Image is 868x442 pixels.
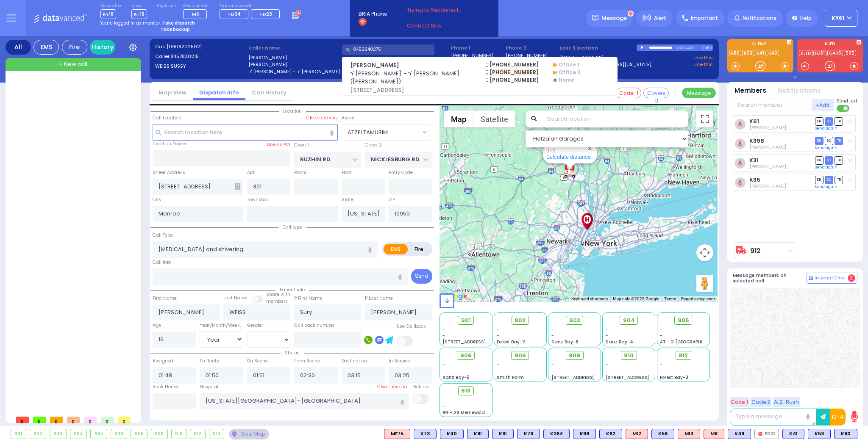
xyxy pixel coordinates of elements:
span: [0908202502] [167,43,202,50]
div: 906 [111,429,127,439]
strong: Take backup [161,26,190,33]
label: Turn off text [837,104,850,113]
img: red-radio-icon.svg [758,432,762,436]
img: smartphone.png [486,63,488,67]
span: FD34 [228,11,241,17]
label: Room [294,169,307,176]
span: - [497,332,499,339]
a: Calculate distance [546,154,591,160]
span: Status [281,350,304,356]
div: 901 [11,429,26,439]
label: Destination [342,358,367,365]
a: Send again [815,145,837,150]
span: Joshua Adler [749,144,786,150]
img: smartphone.png [486,70,488,75]
span: TR [835,137,843,145]
button: Message [682,88,716,98]
span: Help [800,14,812,22]
span: 913 [461,387,470,395]
div: BLS [651,429,674,439]
div: 912 [564,168,576,179]
a: K80 [729,50,741,56]
label: Areas [342,115,354,122]
span: - [606,332,608,339]
div: 908 [131,429,147,439]
a: 595 [844,50,856,56]
a: Map View [152,88,193,97]
div: K80 [834,429,857,439]
div: New York Presbyterian Hospital- Columbia Campus [580,213,595,230]
label: Night unit [157,3,176,8]
label: Dispatcher [100,3,122,8]
span: 2 [848,274,855,282]
button: Internal Chat 2 [807,273,857,284]
button: Map camera controls [696,244,713,261]
span: K-18 [131,9,147,19]
span: ר' [PERSON_NAME]' - ר' [PERSON_NAME] ([PERSON_NAME]) [350,69,475,86]
span: TR [835,156,843,164]
span: DR [815,137,823,145]
a: [STREET_ADDRESS] [560,54,604,61]
span: SO [825,156,833,164]
span: Smith Farm [497,374,524,381]
span: Internal Chat [815,275,846,281]
span: Home [559,76,574,84]
span: - [660,326,662,332]
label: From Scene [294,358,320,365]
label: Fire [407,244,431,254]
span: Sanz Bay-5 [442,374,470,381]
div: K58 [651,429,674,439]
label: Age [153,322,161,329]
div: K61 [492,429,514,439]
button: +Add [812,99,834,111]
label: Location [342,55,448,62]
small: Share with [266,291,290,298]
span: [STREET_ADDRESS] [606,374,649,381]
span: 8457830215 [170,53,199,60]
input: Search member [733,99,812,111]
span: KY61 [832,14,844,22]
span: - [497,368,499,374]
button: Notifications [777,86,821,96]
a: K35 [749,177,760,183]
div: K62 [599,429,622,439]
div: Year/Month/Week/Day [200,322,243,329]
span: 0 [33,417,46,423]
h5: Message members on selected call [733,273,807,284]
div: 902 [30,429,46,439]
a: Send again [815,184,837,189]
label: WEISS SUSSY [155,63,246,70]
span: M6 [192,11,199,17]
span: - [551,362,554,368]
span: Alert [654,14,666,22]
span: 909 [569,351,580,360]
button: 10-4 [830,409,846,425]
div: BLS [492,429,514,439]
span: Notifications [743,14,776,22]
label: Clear hospital [377,384,409,390]
button: Close [586,144,594,152]
span: 902 [515,316,526,325]
span: - [442,397,445,403]
label: On Scene [247,358,268,365]
div: K69 [573,429,596,439]
span: - [606,362,608,368]
span: AT - 2 [GEOGRAPHIC_DATA] [660,339,723,345]
img: message.svg [592,15,598,21]
a: Use this [693,54,713,61]
span: Phone 1 [451,44,503,52]
span: [PERSON_NAME] [350,61,475,69]
span: Office 2 [559,69,580,76]
div: K76 [517,429,540,439]
label: First Name [153,295,177,302]
span: Sanz Bay-4 [606,339,633,345]
label: [PERSON_NAME] [248,61,339,68]
span: 908 [515,351,526,360]
label: Hospital [200,384,218,390]
label: P Last Name [365,295,393,302]
div: M12 [626,429,648,439]
span: - [442,332,445,339]
a: FD31 [813,50,826,56]
div: BLS [728,429,751,439]
label: Location Name [153,141,186,147]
